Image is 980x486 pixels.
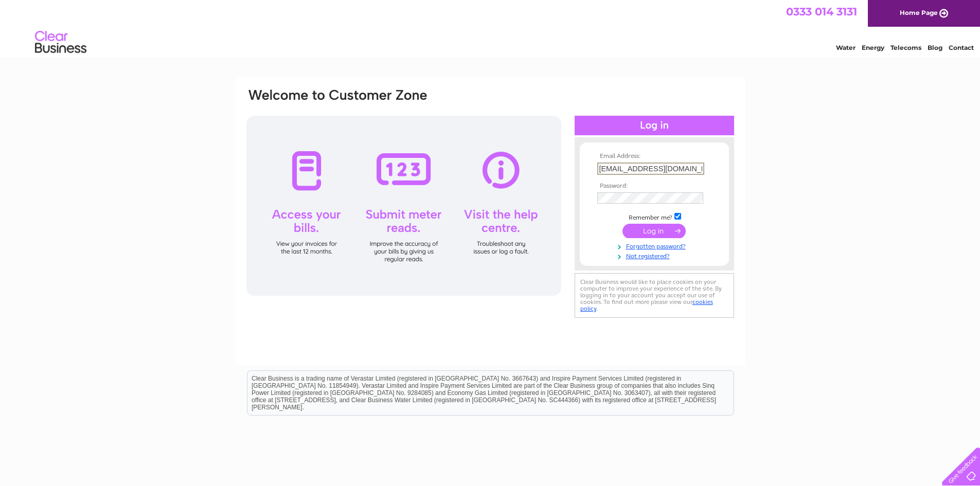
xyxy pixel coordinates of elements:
a: Blog [928,44,942,51]
img: npw-badge-icon-locked.svg [691,193,700,201]
div: Clear Business is a trading name of Verastar Limited (registered in [GEOGRAPHIC_DATA] No. 3667643... [247,6,734,50]
input: Submit [622,224,686,238]
img: logo.png [34,27,87,58]
div: Clear Business would like to place cookies on your computer to improve your experience of the sit... [575,273,734,318]
img: npw-badge-icon-locked.svg [691,164,700,172]
th: Password: [595,183,714,190]
a: cookies policy [580,298,713,312]
a: Forgotten password? [597,241,714,250]
th: Email Address: [595,153,714,160]
a: Water [836,44,856,51]
a: Telecoms [890,44,921,51]
a: 0333 014 3131 [786,5,857,18]
a: Not registered? [597,250,714,260]
a: Contact [949,44,974,51]
a: Energy [862,44,884,51]
td: Remember me? [595,211,714,222]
